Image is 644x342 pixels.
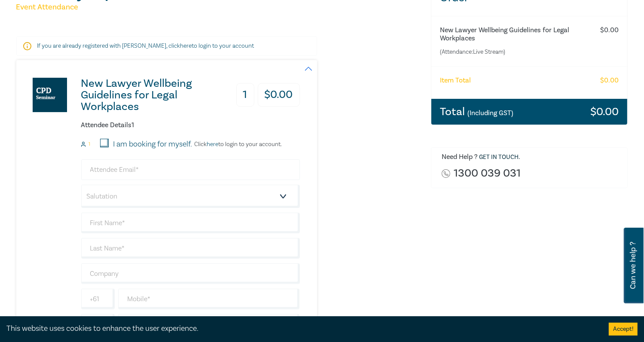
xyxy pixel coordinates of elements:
[192,141,282,148] p: Click to login to your account.
[81,213,300,233] input: First Name*
[81,159,300,180] input: Attendee Email*
[180,42,192,50] a: here
[440,26,585,43] h6: New Lawyer Wellbeing Guidelines for Legal Workplaces
[236,83,254,107] h3: 1
[258,83,300,107] h3: $ 0.00
[440,48,585,56] small: (Attendance: Live Stream )
[590,106,619,117] h3: $ 0.00
[207,140,218,148] a: here
[600,76,619,85] h6: $ 0.00
[629,233,637,298] span: Can we help ?
[600,26,619,34] h6: $ 0.00
[81,121,300,129] h6: Attendee Details 1
[479,153,519,161] a: Get in touch
[118,289,300,309] input: Mobile*
[440,76,471,85] h6: Item Total
[6,323,596,334] div: This website uses cookies to enhance the user experience.
[81,289,115,309] input: +61
[609,323,638,336] button: Accept cookies
[81,78,223,113] h3: New Lawyer Wellbeing Guidelines for Legal Workplaces
[81,238,300,259] input: Last Name*
[454,168,521,179] a: 1300 039 031
[467,109,513,117] small: (Including GST)
[37,42,296,50] p: If you are already registered with [PERSON_NAME], click to login to your account
[33,78,67,112] img: New Lawyer Wellbeing Guidelines for Legal Workplaces
[442,153,621,162] h6: Need Help ? .
[81,314,115,335] input: +61
[440,106,513,117] h3: Total
[113,139,192,150] label: I am booking for myself.
[118,314,300,335] input: Phone
[81,263,300,284] input: Company
[16,2,421,12] h5: Event Attendance
[89,141,90,147] small: 1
